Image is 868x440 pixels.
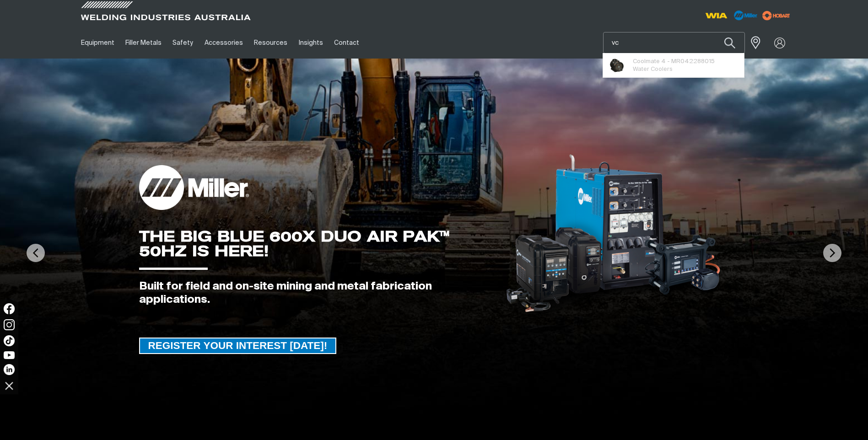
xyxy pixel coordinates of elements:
img: YouTube [4,351,15,359]
a: Contact [329,27,365,59]
img: TikTok [4,335,15,346]
img: hide socials [1,378,17,393]
nav: Main [75,27,614,59]
input: Product name or item number... [604,32,744,53]
a: Insights [293,27,328,59]
a: Equipment [75,27,120,59]
img: LinkedIn [4,364,15,375]
img: miller [760,9,793,22]
button: Search products [714,32,745,54]
div: GET A FREE 16TC & 12P SAMPLE PACK! [139,121,729,176]
div: THE BIG BLUE 600X DUO AIR PAK™ 50HZ IS HERE! [139,229,491,258]
a: Accessories [199,27,248,59]
span: REGISTER YOUR INTEREST [DATE]! [140,338,336,354]
img: NextArrow [823,244,841,262]
a: Filler Metals [120,27,167,59]
img: Instagram [4,319,15,330]
a: REGISTER YOUR INTEREST TODAY! [139,338,337,354]
ul: Suggestions [603,53,744,77]
img: Facebook [4,303,15,314]
span: Coolmate 4 - MR042288015 [633,58,715,65]
div: Built for field and on-site mining and metal fabrication applications. [139,280,491,306]
img: PrevArrow [27,244,45,262]
a: Safety [167,27,199,59]
a: Resources [248,27,293,59]
span: Water Coolers [633,66,673,72]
